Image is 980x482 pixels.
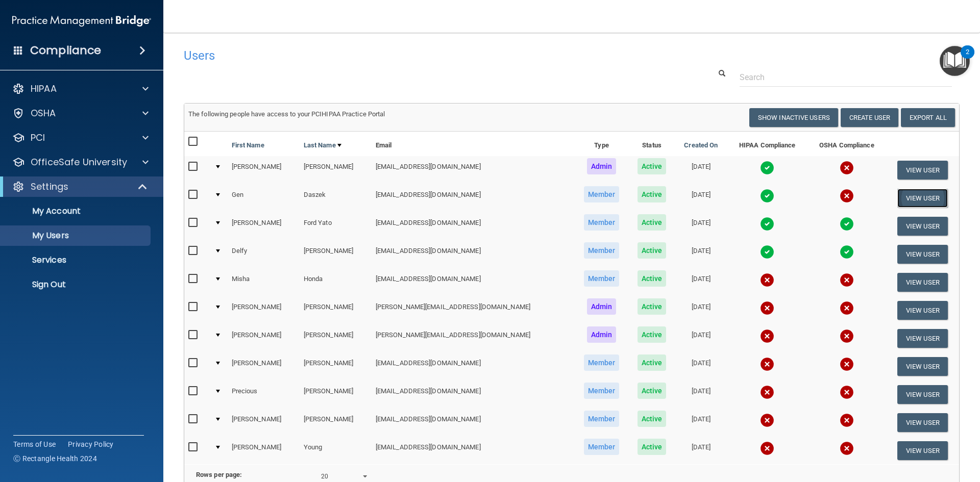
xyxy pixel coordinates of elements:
td: [EMAIL_ADDRESS][DOMAIN_NAME] [372,380,574,409]
input: Search [740,68,952,87]
button: View User [897,245,948,264]
img: tick.e7d51cea.svg [760,217,774,231]
p: Settings [31,181,68,193]
td: [PERSON_NAME] [228,156,300,184]
span: Member [584,439,620,455]
span: Member [584,411,620,427]
td: [PERSON_NAME] [228,324,300,352]
span: Active [638,326,667,343]
td: Precious [228,380,300,409]
b: Rows per page: [196,471,242,478]
span: Admin [587,326,617,343]
a: Export All [901,108,955,127]
th: Email [372,132,574,156]
p: PCI [31,132,45,144]
span: Active [638,439,667,455]
td: [PERSON_NAME] [300,324,372,352]
span: Active [638,214,667,231]
button: View User [897,189,948,208]
span: Admin [587,298,617,315]
td: [PERSON_NAME] [228,352,300,380]
td: [PERSON_NAME] [228,409,300,437]
img: cross.ca9f0e7f.svg [840,357,854,371]
span: Active [638,158,667,174]
td: [PERSON_NAME] [300,409,372,437]
td: [DATE] [675,268,727,296]
button: View User [897,329,948,348]
img: cross.ca9f0e7f.svg [760,329,774,343]
td: Misha [228,268,300,296]
span: Active [638,242,667,259]
td: Delfy [228,240,300,268]
span: Member [584,270,620,287]
img: cross.ca9f0e7f.svg [760,357,774,371]
td: [DATE] [675,212,727,240]
img: tick.e7d51cea.svg [760,161,774,175]
a: First Name [232,139,264,151]
p: HIPAA [31,83,57,95]
td: [DATE] [675,324,727,352]
span: Member [584,383,620,399]
td: [EMAIL_ADDRESS][DOMAIN_NAME] [372,156,574,184]
td: [PERSON_NAME] [300,240,372,268]
img: cross.ca9f0e7f.svg [840,273,854,287]
td: [EMAIL_ADDRESS][DOMAIN_NAME] [372,352,574,380]
p: OSHA [31,107,56,119]
button: View User [897,273,948,292]
h4: Users [184,49,630,62]
span: Active [638,270,667,287]
img: tick.e7d51cea.svg [840,245,854,259]
p: My Users [7,231,146,241]
span: Member [584,242,620,259]
td: [PERSON_NAME] [228,437,300,464]
a: HIPAA [12,83,149,95]
th: OSHA Compliance [807,132,886,156]
img: cross.ca9f0e7f.svg [840,441,854,455]
td: [EMAIL_ADDRESS][DOMAIN_NAME] [372,437,574,464]
p: OfficeSafe University [31,156,127,168]
img: cross.ca9f0e7f.svg [840,385,854,399]
img: tick.e7d51cea.svg [760,245,774,259]
td: [EMAIL_ADDRESS][DOMAIN_NAME] [372,184,574,212]
th: Status [629,132,675,156]
a: OSHA [12,107,149,119]
td: [DATE] [675,380,727,409]
span: Active [638,411,667,427]
td: [DATE] [675,437,727,464]
img: cross.ca9f0e7f.svg [760,441,774,455]
span: Admin [587,158,617,174]
button: View User [897,357,948,376]
td: [PERSON_NAME] [300,380,372,409]
div: 2 [966,52,969,65]
td: Daszek [300,184,372,212]
a: Terms of Use [13,439,56,449]
td: [EMAIL_ADDRESS][DOMAIN_NAME] [372,268,574,296]
td: Ford Yato [300,212,372,240]
img: cross.ca9f0e7f.svg [840,301,854,315]
td: [PERSON_NAME] [300,296,372,324]
button: View User [897,441,948,460]
td: [DATE] [675,240,727,268]
span: Active [638,298,667,315]
a: PCI [12,132,149,144]
span: Member [584,354,620,371]
td: [DATE] [675,184,727,212]
img: cross.ca9f0e7f.svg [840,413,854,427]
td: [PERSON_NAME] [300,352,372,380]
p: Sign Out [7,280,146,290]
td: Gen [228,184,300,212]
span: The following people have access to your PCIHIPAA Practice Portal [188,110,385,118]
img: cross.ca9f0e7f.svg [760,385,774,399]
td: [DATE] [675,156,727,184]
td: [PERSON_NAME] [228,212,300,240]
td: [PERSON_NAME][EMAIL_ADDRESS][DOMAIN_NAME] [372,324,574,352]
button: Open Resource Center, 2 new notifications [940,46,970,76]
p: Services [7,255,146,265]
a: Settings [12,181,148,193]
td: [EMAIL_ADDRESS][DOMAIN_NAME] [372,212,574,240]
h4: Compliance [30,43,101,58]
th: Type [574,132,629,156]
img: tick.e7d51cea.svg [840,217,854,231]
td: [DATE] [675,409,727,437]
button: View User [897,217,948,236]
